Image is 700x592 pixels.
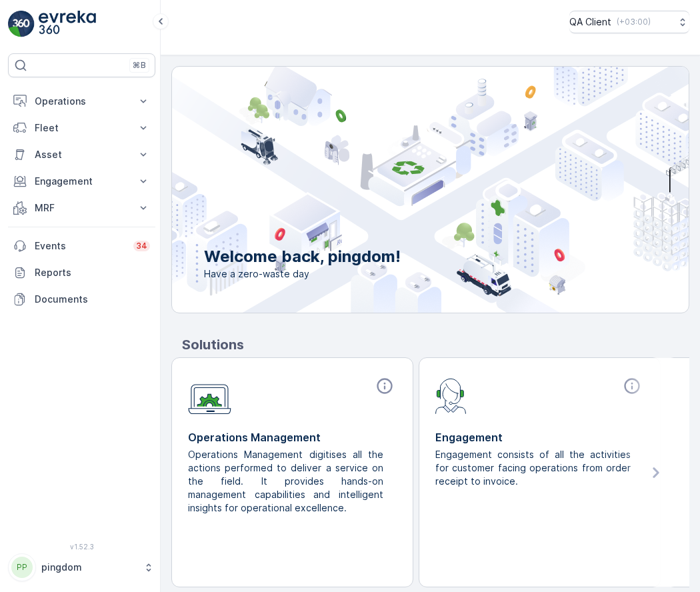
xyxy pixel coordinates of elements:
a: Documents [8,286,155,313]
img: module-icon [435,377,467,414]
p: Welcome back, pingdom! [204,246,401,267]
p: MRF [35,201,129,215]
span: v 1.52.3 [8,543,155,551]
p: ( +03:00 ) [617,17,651,27]
p: Documents [35,293,150,306]
p: Events [35,239,125,253]
a: Reports [8,259,155,286]
p: Operations Management digitises all the actions performed to deliver a service on the field. It p... [188,448,386,515]
img: logo_light-DOdMpM7g.png [39,11,96,37]
img: logo [8,11,35,37]
button: QA Client(+03:00) [569,11,689,33]
div: PP [11,557,33,578]
p: Engagement [435,429,644,445]
button: Asset [8,141,155,168]
p: Engagement [35,175,129,188]
p: Operations Management [188,429,397,445]
p: Operations [35,95,129,108]
p: QA Client [569,15,611,29]
p: 34 [136,241,147,251]
img: module-icon [188,377,231,415]
button: MRF [8,195,155,221]
button: PPpingdom [8,553,155,581]
p: pingdom [41,561,137,574]
button: Operations [8,88,155,115]
img: city illustration [112,67,689,313]
button: Fleet [8,115,155,141]
p: Fleet [35,121,129,135]
p: Solutions [182,335,689,355]
span: Have a zero-waste day [204,267,401,281]
p: Reports [35,266,150,279]
a: Events34 [8,233,155,259]
p: ⌘B [133,60,146,71]
button: Engagement [8,168,155,195]
p: Asset [35,148,129,161]
p: Engagement consists of all the activities for customer facing operations from order receipt to in... [435,448,633,488]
